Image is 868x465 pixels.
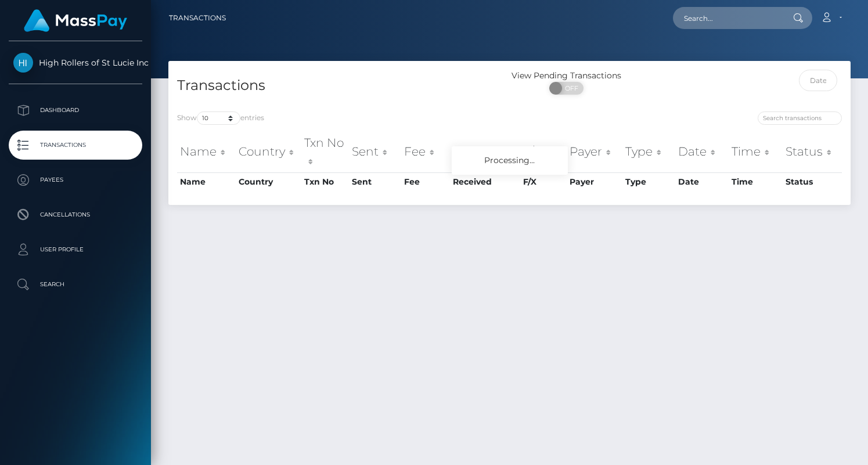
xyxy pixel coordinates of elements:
th: Txn No [301,131,349,172]
th: Type [622,131,675,172]
label: Show entries [177,111,264,125]
a: Payees [9,165,142,194]
th: F/X [520,172,567,191]
a: User Profile [9,235,142,264]
th: Txn No [301,172,349,191]
th: Fee [401,172,450,191]
th: Name [177,131,236,172]
span: High Rollers of St Lucie Inc [9,57,142,68]
th: Fee [401,131,450,172]
a: Transactions [169,6,226,30]
p: Payees [13,171,138,189]
a: Transactions [9,131,142,160]
th: Time [729,131,783,172]
th: Name [177,172,236,191]
a: Dashboard [9,96,142,125]
a: Search [9,270,142,299]
p: User Profile [13,241,138,258]
th: Status [783,131,842,172]
input: Search transactions [758,111,842,125]
th: Date [675,172,729,191]
p: Cancellations [13,206,138,224]
span: OFF [556,82,585,95]
th: Country [236,131,301,172]
div: Processing... [452,146,568,175]
img: MassPay Logo [24,9,127,32]
th: Received [450,131,520,172]
p: Transactions [13,136,138,154]
th: Time [729,172,783,191]
a: Cancellations [9,200,142,229]
div: View Pending Transactions [510,70,624,82]
img: High Rollers of St Lucie Inc [13,53,33,73]
th: Sent [349,131,401,172]
h4: Transactions [177,75,501,96]
p: Dashboard [13,102,138,119]
th: Date [675,131,729,172]
select: Showentries [197,111,240,125]
p: Search [13,276,138,293]
th: Sent [349,172,401,191]
th: Status [783,172,842,191]
th: F/X [520,131,567,172]
input: Search... [673,7,782,29]
th: Country [236,172,301,191]
th: Payer [567,131,623,172]
input: Date filter [799,70,837,91]
th: Payer [567,172,623,191]
th: Type [622,172,675,191]
th: Received [450,172,520,191]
